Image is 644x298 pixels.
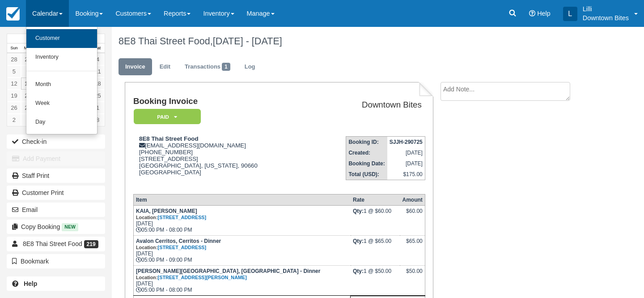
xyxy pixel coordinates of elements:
a: Paid [133,108,198,125]
a: Help [7,276,105,291]
button: Check-in [7,134,105,149]
span: 8E8 Thai Street Food [23,240,82,247]
span: New [62,223,78,231]
button: Email [7,203,105,217]
button: Bookmark [7,254,105,268]
a: 11 [91,65,105,78]
a: 28 [7,53,21,65]
a: 18 [91,78,105,90]
div: [EMAIL_ADDRESS][DOMAIN_NAME] [PHONE_NUMBER] [STREET_ADDRESS] [GEOGRAPHIC_DATA], [US_STATE], 90660... [133,135,311,187]
td: [DATE] [387,158,425,169]
td: [DATE] 05:00 PM - 08:00 PM [133,205,351,235]
th: Sun [7,43,21,53]
ul: Calendar [26,27,97,134]
a: Log [238,58,262,76]
a: 3 [21,114,35,126]
small: Location: [136,245,206,250]
span: Help [537,10,551,17]
td: [DATE] [387,147,425,158]
th: Total (USD): [346,169,387,180]
a: [STREET_ADDRESS] [158,215,207,220]
strong: Qty [353,208,364,214]
a: 12 [7,78,21,90]
div: L [563,7,577,21]
img: checkfront-main-nav-mini-logo.png [6,7,20,21]
a: 19 [7,90,21,102]
td: 1 @ $65.00 [351,235,400,265]
a: 8E8 Thai Street Food 219 [7,237,105,251]
a: 26 [7,102,21,114]
a: Month [26,75,97,94]
a: Week [26,94,97,113]
th: Booking Date: [346,158,387,169]
strong: Avalon Cerritos, Cerritos - Dinner [136,238,221,250]
a: 2 [7,114,21,126]
a: 8 [91,114,105,126]
a: Transactions1 [178,58,237,76]
a: 5 [7,65,21,78]
td: 1 @ $50.00 [351,265,400,295]
a: Staff Print [7,168,105,183]
strong: Qty [353,268,364,274]
a: 29 [21,53,35,65]
th: Sat [91,43,105,53]
td: $175.00 [387,169,425,180]
a: [STREET_ADDRESS] [158,245,207,250]
a: 25 [91,90,105,102]
h2: Downtown Bites [315,100,421,110]
a: 27 [21,102,35,114]
th: Created: [346,147,387,158]
strong: 8E8 Thai Street Food [139,135,199,142]
strong: KAIA, [PERSON_NAME] [136,208,206,220]
h1: 8E8 Thai Street Food, [119,36,588,47]
a: 4 [91,53,105,65]
em: Paid [134,109,201,125]
a: 20 [21,90,35,102]
i: Help [529,10,535,17]
a: Day [26,113,97,132]
p: Downtown Bites [583,13,629,22]
small: Location: [136,215,206,220]
div: $60.00 [402,208,422,221]
th: Booking ID: [346,137,387,148]
a: Edit [153,58,177,76]
strong: SJJH-290725 [390,139,423,145]
a: 13 [21,78,35,90]
td: [DATE] 05:00 PM - 09:00 PM [133,235,351,265]
a: 6 [21,65,35,78]
td: [DATE] 05:00 PM - 08:00 PM [133,265,351,295]
th: Mon [21,43,35,53]
a: Customer [26,29,97,48]
td: 1 @ $60.00 [351,205,400,235]
a: Invoice [119,58,152,76]
a: Customer Print [7,186,105,200]
b: Help [24,280,37,287]
a: Inventory [26,48,97,67]
th: Item [133,194,351,205]
strong: Qty [353,238,364,244]
span: [DATE] - [DATE] [213,35,282,47]
div: $65.00 [402,238,422,251]
h1: Booking Invoice [133,97,311,106]
th: Amount [400,194,425,205]
span: 219 [84,240,98,248]
div: $50.00 [402,268,422,281]
p: Lilli [583,4,629,13]
small: Location: [136,275,247,280]
a: 1 [91,102,105,114]
button: Copy Booking New [7,220,105,234]
th: Rate [351,194,400,205]
span: 1 [222,63,230,71]
a: [STREET_ADDRESS][PERSON_NAME] [158,275,247,280]
button: Add Payment [7,151,105,166]
strong: [PERSON_NAME][GEOGRAPHIC_DATA], [GEOGRAPHIC_DATA] - Dinner [136,268,320,281]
